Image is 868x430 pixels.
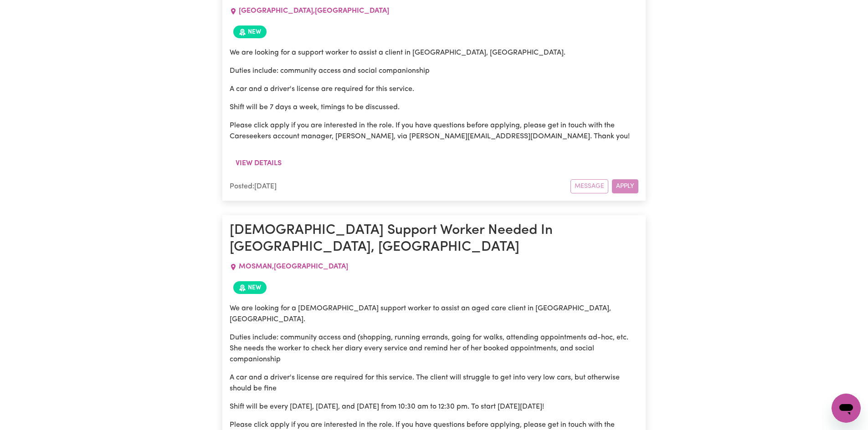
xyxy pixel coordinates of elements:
[230,66,638,76] p: Duties include: community access and social companionship
[239,263,348,270] span: MOSMAN , [GEOGRAPHIC_DATA]
[832,394,861,423] iframe: Button to launch messaging window, conversation in progress
[230,181,570,192] div: Posted: [DATE]
[230,84,638,95] p: A car and a driver's license are required for this service.
[233,25,267,38] span: Job posted within the last 30 days
[239,7,389,15] span: [GEOGRAPHIC_DATA] , [GEOGRAPHIC_DATA]
[230,372,638,394] p: A car and a driver's license are required for this service. The client will struggle to get into ...
[230,120,638,142] p: Please click apply if you are interested in the role. If you have questions before applying, plea...
[230,332,638,365] p: Duties include: community access and (shopping, running errands, going for walks, attending appoi...
[230,303,638,325] p: We are looking for a [DEMOGRAPHIC_DATA] support worker to assist an aged care client in [GEOGRAPH...
[230,401,638,412] p: Shift will be every [DATE], [DATE], and [DATE] from 10:30 am to 12:30 pm. To start [DATE][DATE]!
[230,223,638,256] h1: [DEMOGRAPHIC_DATA] Support Worker Needed In [GEOGRAPHIC_DATA], [GEOGRAPHIC_DATA]
[230,155,288,172] button: View details
[230,102,638,113] p: Shift will be 7 days a week, timings to be discussed.
[230,47,638,58] p: We are looking for a support worker to assist a client in [GEOGRAPHIC_DATA], [GEOGRAPHIC_DATA].
[233,281,267,294] span: Job posted within the last 30 days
